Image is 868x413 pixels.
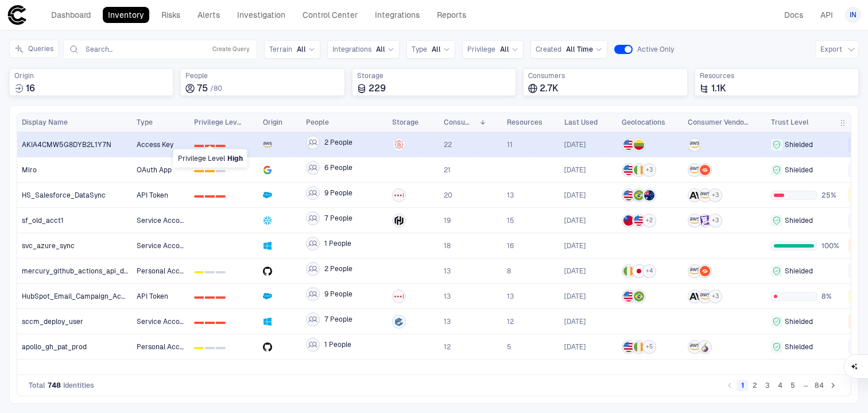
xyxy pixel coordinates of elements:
[749,380,761,391] button: Go to page 2
[566,45,593,54] span: All Time
[194,322,204,324] div: 0
[467,45,495,54] span: Privilege
[444,191,452,200] span: 20
[263,118,282,127] span: Origin
[500,45,509,54] span: All
[827,380,839,391] button: Go to next page
[137,267,211,275] span: Personal Access Token
[800,380,811,391] div: …
[205,322,215,324] div: 1
[821,292,839,301] span: 8%
[216,296,226,299] div: 2
[634,165,644,175] img: IE
[564,216,586,225] div: 18.4.2025 15:00:51
[774,380,786,391] button: Go to page 4
[623,342,634,352] img: US
[194,145,204,147] div: 0
[700,165,710,175] div: Palo Alto Networks
[646,343,653,351] span: + 5
[297,45,306,54] span: All
[156,7,185,23] a: Risks
[22,317,83,326] span: sccm_deploy_user
[564,165,586,175] span: [DATE]
[232,7,290,23] a: Investigation
[194,170,204,172] div: 0
[785,317,813,326] span: Shielded
[324,188,352,198] span: 9 People
[564,165,586,175] div: 23.10.2024 23:57:51
[214,84,222,92] span: 80
[623,190,634,200] img: US
[103,7,149,23] a: Inventory
[137,242,191,250] span: Service Account
[205,195,215,198] div: 1
[324,315,352,324] span: 7 People
[623,215,634,226] img: TW
[29,381,45,390] span: Total
[771,118,809,127] span: Trust Level
[137,343,211,351] span: Personal Access Token
[306,118,329,127] span: People
[785,342,813,352] span: Shielded
[564,140,586,149] div: 6.5.2025 15:02:26
[564,292,586,301] div: 17.2.2025 13:54:01
[623,140,634,150] img: US
[194,118,242,127] span: Privilege Level
[634,190,644,200] img: BR
[370,7,425,23] a: Integrations
[444,140,452,149] span: 22
[700,215,710,226] div: Datadog
[623,291,634,302] img: US
[324,214,352,223] span: 7 People
[507,317,514,326] span: 12
[194,271,204,273] div: 0
[564,267,586,276] div: 23.4.2025 11:57:13
[137,166,172,174] span: OAuth App
[634,342,644,352] img: IE
[815,40,859,59] button: Export
[689,215,700,226] div: AWS
[22,267,128,276] span: mercury_github_actions_api_dev
[216,170,226,172] div: 2
[369,83,386,94] span: 229
[689,342,700,352] div: AWS
[194,195,204,198] div: 0
[785,216,813,225] span: Shielded
[711,83,726,94] span: 1.1K‏
[444,165,451,175] span: 21
[180,68,344,96] div: Total employees associated with identities
[194,347,204,349] div: 0
[564,140,586,149] span: [DATE]
[205,271,215,273] div: 1
[46,7,96,23] a: Dashboard
[178,154,225,163] span: Privilege Level
[507,342,511,352] span: 5
[205,145,215,147] div: 1
[821,241,839,250] span: 100%
[712,292,719,300] span: + 3
[14,71,168,80] span: Origin
[197,83,208,94] span: 75
[22,165,37,175] span: Miro
[695,68,859,96] div: Total resources accessed or granted by identities
[785,267,813,276] span: Shielded
[22,342,87,352] span: apollo_gh_pat_prod
[700,342,710,352] div: Tor
[700,190,710,200] div: AWS
[689,190,700,200] div: Anthropic
[723,379,839,392] nav: pagination navigation
[137,318,191,326] span: Service Account
[623,266,634,276] img: IE
[700,266,710,276] div: Palo Alto Networks
[637,45,674,54] span: Active Only
[634,215,644,226] img: US
[564,317,586,326] div: 18.2.2025 13:07:26
[564,191,586,200] span: [DATE]
[850,10,857,20] span: IN
[22,216,64,225] span: sf_old_acct1
[227,154,243,163] span: High
[689,291,700,302] div: Anthropic
[507,267,511,276] span: 8
[564,241,586,250] div: 18.2.2025 13:07:26
[634,266,644,276] img: JP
